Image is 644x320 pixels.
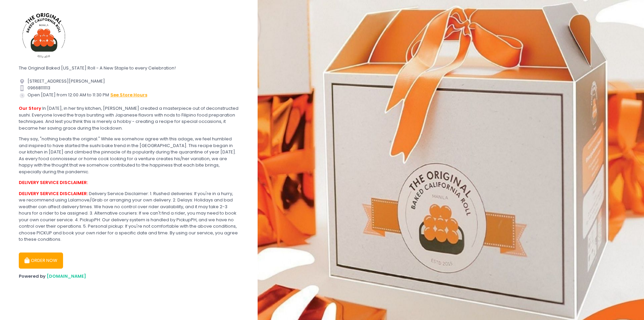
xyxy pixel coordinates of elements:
[19,253,63,269] button: ORDER NOW
[110,91,148,99] button: see store hours
[19,10,69,60] img: The Original Baked California Roll
[19,78,239,85] div: [STREET_ADDRESS][PERSON_NAME]
[19,190,239,243] div: Delivery Service Disclaimer: 1. Rushed deliveries: If you're in a hurry, we recommend using Lalam...
[19,105,239,131] div: In [DATE], in her tiny kitchen, [PERSON_NAME] created a masterpiece out of deconstructed sushi. E...
[19,273,239,280] div: Powered by
[19,105,41,111] b: Our Story
[47,273,86,279] a: [DOMAIN_NAME]
[19,65,239,72] div: The Original Baked [US_STATE] Roll - A New Staple to every Celebration!
[19,190,88,197] b: DELIVERY SERVICE DISCLAIMER:
[19,85,239,91] div: 09668111113
[19,179,88,186] b: DELIVERY SERVICE DISCLAIMER:
[19,136,239,175] div: They say, "nothing beats the original." While we somehow agree with this adage, we feel humbled a...
[19,91,239,99] div: Open [DATE] from 12:00 AM to 11:30 PM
